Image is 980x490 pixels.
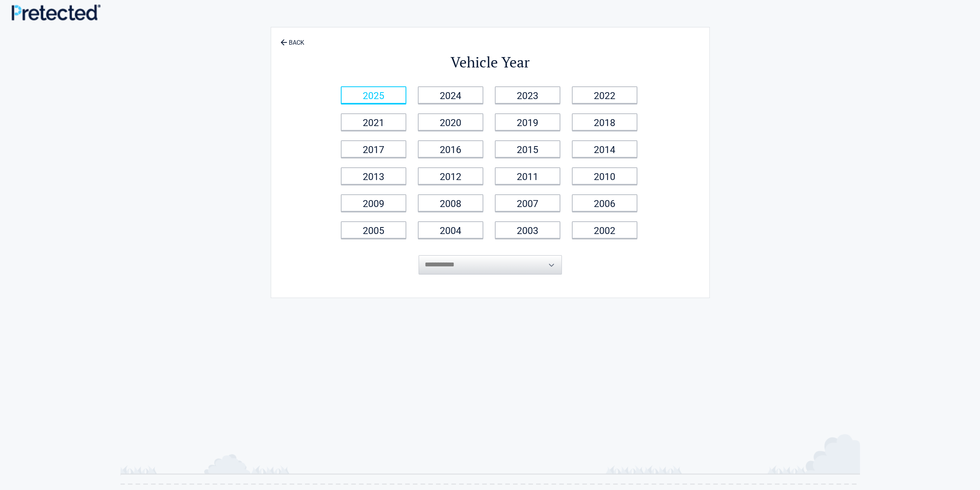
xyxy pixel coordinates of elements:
[341,113,406,131] a: 2021
[418,221,483,239] a: 2004
[418,167,483,185] a: 2012
[418,113,483,131] a: 2020
[341,167,406,185] a: 2013
[495,221,560,239] a: 2003
[572,113,637,131] a: 2018
[418,140,483,158] a: 2016
[572,167,637,185] a: 2010
[341,140,406,158] a: 2017
[572,194,637,212] a: 2006
[495,194,560,212] a: 2007
[495,167,560,185] a: 2011
[336,52,644,72] h2: Vehicle Year
[495,140,560,158] a: 2015
[572,221,637,239] a: 2002
[341,86,406,104] a: 2025
[341,194,406,212] a: 2009
[341,221,406,239] a: 2005
[572,140,637,158] a: 2014
[495,113,560,131] a: 2019
[12,4,101,20] img: Main Logo
[279,32,306,46] a: BACK
[418,86,483,104] a: 2024
[572,86,637,104] a: 2022
[495,86,560,104] a: 2023
[418,194,483,212] a: 2008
